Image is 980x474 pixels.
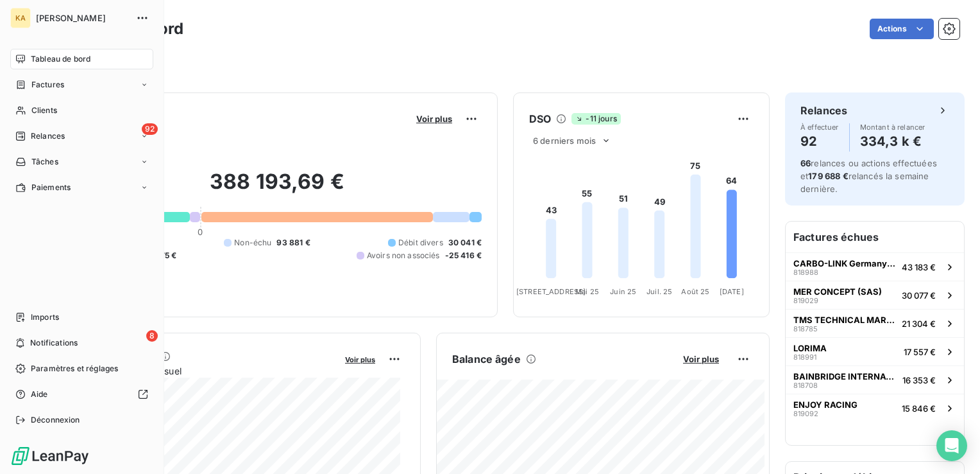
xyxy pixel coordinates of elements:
[679,353,723,365] button: Voir plus
[575,287,599,296] tspan: Mai 25
[36,13,128,23] span: [PERSON_NAME]
[345,355,375,364] span: Voir plus
[902,290,936,301] span: 30 077 €
[31,414,80,426] span: Déconnexion
[31,130,65,142] span: Relances
[870,19,934,39] button: Actions
[412,113,456,125] button: Voir plus
[786,337,964,365] button: LORIMA81899117 557 €
[31,312,59,323] span: Imports
[234,237,271,249] span: Non-échu
[416,114,452,124] span: Voir plus
[786,222,964,252] h6: Factures échues
[31,156,58,168] span: Tâches
[31,53,90,65] span: Tableau de bord
[142,123,158,135] span: 92
[31,79,64,91] span: Factures
[786,252,964,281] button: CARBO-LINK Germany GmbH81898843 183 €
[10,384,153,405] a: Aide
[902,319,936,329] span: 21 304 €
[516,287,586,296] tspan: [STREET_ADDRESS]
[452,351,521,367] h6: Balance âgée
[793,297,818,304] span: 819029
[610,287,636,296] tspan: Juin 25
[808,171,848,181] span: 179 688 €
[10,446,90,466] img: Logo LeanPay
[793,268,818,276] span: 818988
[793,410,818,417] span: 819092
[800,158,937,194] span: relances ou actions effectuées et relancés la semaine dernière.
[936,430,967,461] div: Open Intercom Messenger
[198,227,203,237] span: 0
[793,325,818,333] span: 818785
[786,281,964,309] button: MER CONCEPT (SAS)81902930 077 €
[800,131,839,152] h4: 92
[276,237,310,249] span: 93 881 €
[860,123,925,131] span: Montant à relancer
[793,371,897,382] span: BAINBRIDGE INTERNATIONAL
[786,365,964,394] button: BAINBRIDGE INTERNATIONAL81870816 353 €
[786,309,964,337] button: TMS TECHNICAL MARINE SUPPLIES81878521 304 €
[683,354,719,364] span: Voir plus
[793,315,897,325] span: TMS TECHNICAL MARINE SUPPLIES
[793,343,827,353] span: LORIMA
[681,287,709,296] tspan: Août 25
[398,237,443,249] span: Débit divers
[720,287,744,296] tspan: [DATE]
[793,353,816,361] span: 818991
[533,136,596,146] span: 6 derniers mois
[800,103,847,118] h6: Relances
[793,286,882,297] span: MER CONCEPT (SAS)
[72,364,336,378] span: Chiffre d'affaires mensuel
[31,389,48,400] span: Aide
[904,347,936,357] span: 17 557 €
[646,287,672,296] tspan: Juil. 25
[800,158,811,168] span: 66
[10,8,31,28] div: KA
[367,250,440,261] span: Avoirs non associés
[30,337,78,349] span: Notifications
[571,113,620,125] span: -11 jours
[860,131,925,152] h4: 334,3 k €
[793,258,897,268] span: CARBO-LINK Germany GmbH
[786,394,964,422] button: ENJOY RACING81909215 846 €
[31,105,57,116] span: Clients
[448,237,482,249] span: 30 041 €
[902,375,936,385] span: 16 353 €
[72,169,482,207] h2: 388 193,69 €
[902,262,936,272] span: 43 183 €
[800,123,839,131] span: À effectuer
[793,382,818,389] span: 818708
[31,363,118,374] span: Paramètres et réglages
[341,353,379,365] button: Voir plus
[902,403,936,414] span: 15 846 €
[31,182,71,193] span: Paiements
[793,399,857,410] span: ENJOY RACING
[529,111,551,127] h6: DSO
[146,330,158,342] span: 8
[445,250,482,261] span: -25 416 €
